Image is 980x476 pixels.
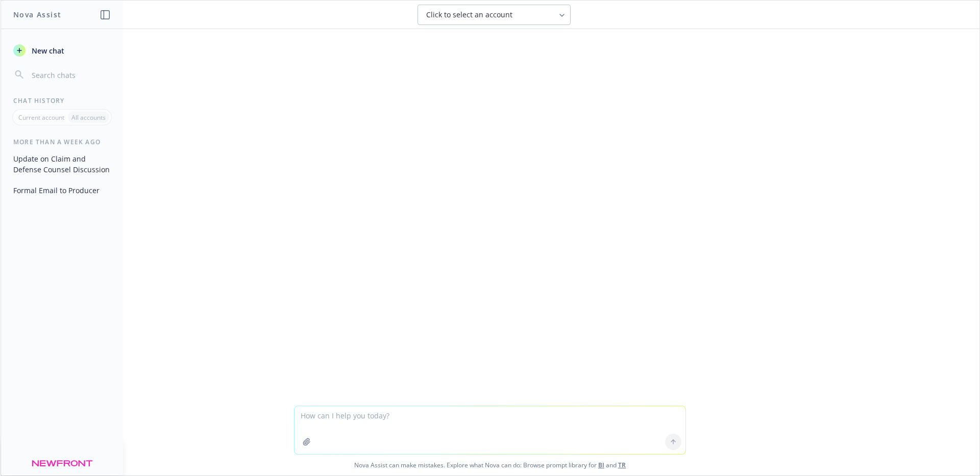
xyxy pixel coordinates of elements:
[618,461,626,469] a: TR
[5,455,975,475] span: Nova Assist can make mistakes. Explore what Nova can do: Browse prompt library for and
[18,113,64,122] p: Current account
[30,68,111,82] input: Search chats
[9,41,115,60] button: New chat
[1,96,123,105] div: Chat History
[30,45,64,56] span: New chat
[9,182,115,199] button: Formal Email to Producer
[9,150,115,178] button: Update on Claim and Defense Counsel Discussion
[426,10,512,20] span: Click to select an account
[598,461,604,469] a: BI
[13,9,61,20] h1: Nova Assist
[71,113,106,122] p: All accounts
[1,138,123,146] div: More than a week ago
[418,5,571,25] button: Click to select an account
